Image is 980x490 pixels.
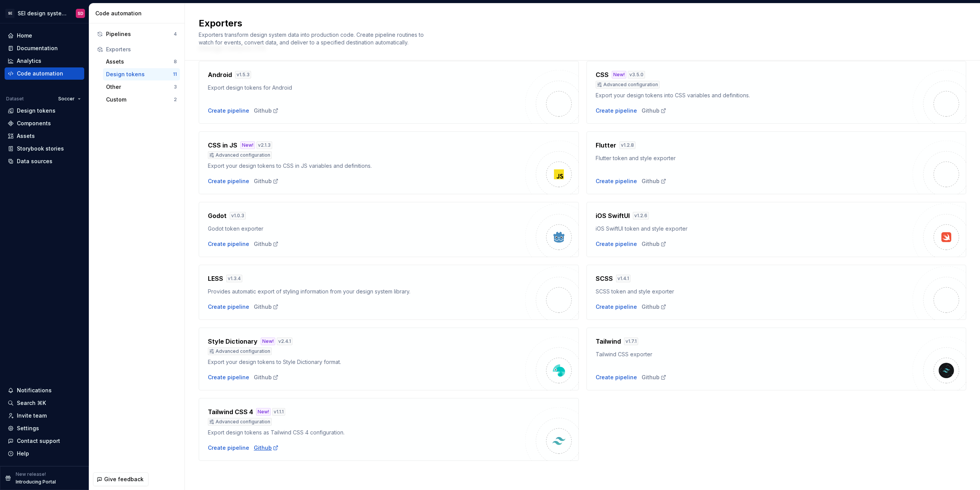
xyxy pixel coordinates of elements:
div: v 1.1.1 [272,408,285,416]
h4: SCSS [596,274,613,283]
div: Github [254,240,279,248]
div: Code automation [95,10,181,17]
div: Analytics [17,57,41,65]
div: v 3.5.0 [628,71,645,79]
div: New! [240,141,255,149]
div: Export design tokens as Tailwind CSS 4 configuration. [208,429,525,436]
a: Github [254,177,279,185]
a: Github [642,374,666,381]
button: Notifications [5,384,84,397]
div: Settings [17,424,39,432]
h4: CSS [596,70,609,79]
h4: Tailwind CSS 4 [208,407,253,416]
div: Export your design tokens into CSS variables and definitions. [596,92,913,99]
div: Assets [17,132,35,140]
p: Introducing Portal [16,479,56,485]
div: Godot token exporter [208,225,525,233]
button: Design tokens11 [103,68,180,80]
h2: Exporters [199,17,957,29]
h4: LESS [208,274,223,283]
div: SD [78,10,83,16]
button: Create pipeline [596,177,637,185]
button: SESEI design system - backupSD [2,5,87,21]
div: 11 [173,71,177,77]
div: v 1.0.3 [230,212,246,220]
div: Github [642,240,666,248]
a: Github [642,177,666,185]
button: Give feedback [93,472,149,486]
div: 8 [174,59,177,65]
div: Contact support [17,437,60,445]
div: Github [642,303,666,311]
button: Create pipeline [208,374,249,381]
div: v 1.2.6 [633,212,649,220]
div: Custom [106,96,174,103]
div: Documentation [17,44,58,52]
button: Custom2 [103,93,180,106]
div: Export your design tokens to Style Dictionary format. [208,358,525,366]
div: Advanced configuration [208,418,272,426]
p: New release! [16,471,46,477]
a: Settings [5,422,84,434]
h4: Style Dictionary [208,337,258,346]
div: v 1.2.8 [619,141,635,149]
div: SCSS token and style exporter [596,288,913,295]
button: Create pipeline [208,303,249,311]
a: Documentation [5,42,84,54]
a: Github [254,444,279,452]
div: Create pipeline [208,240,249,248]
div: New! [261,338,275,345]
a: Github [254,374,279,381]
div: Tailwind CSS exporter [596,351,913,358]
div: Design tokens [106,70,173,78]
div: 4 [174,31,177,37]
div: New! [612,71,626,79]
button: Create pipeline [208,107,249,115]
button: Create pipeline [596,107,637,115]
div: Export your design tokens to CSS in JS variables and definitions. [208,162,525,170]
a: Code automation [5,67,84,80]
a: Home [5,29,84,42]
div: Code automation [17,70,63,77]
div: Dataset [6,96,24,102]
button: Create pipeline [208,444,249,452]
div: Assets [106,58,174,66]
button: Help [5,447,84,460]
div: Other [106,83,174,91]
button: Assets8 [103,56,180,68]
div: Pipelines [106,30,174,38]
div: 2 [174,97,177,103]
button: Search ⌘K [5,397,84,409]
div: Notifications [17,387,52,394]
button: Create pipeline [596,374,637,381]
div: SEI design system - backup [18,10,67,17]
div: Provides automatic export of styling information from your design system library. [208,288,525,295]
span: Give feedback [104,475,144,483]
div: Search ⌘K [17,399,46,407]
div: Storybook stories [17,145,64,152]
a: Github [254,107,279,115]
button: Create pipeline [596,240,637,248]
a: Analytics [5,55,84,67]
button: Create pipeline [208,177,249,185]
div: Exporters [106,46,177,53]
div: Github [254,303,279,311]
div: Export design tokens for Android [208,84,525,92]
a: Invite team [5,410,84,422]
div: Github [642,107,666,115]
